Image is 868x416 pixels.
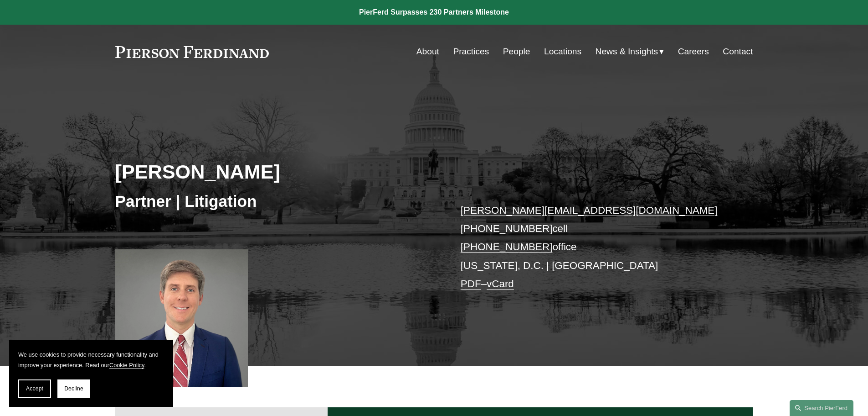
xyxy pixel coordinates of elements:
a: vCard [487,278,514,290]
a: Contact [723,43,753,60]
a: [PHONE_NUMBER] [461,223,553,234]
p: cell office [US_STATE], D.C. | [GEOGRAPHIC_DATA] – [461,201,726,294]
span: Accept [26,385,43,392]
a: Search this site [790,400,853,416]
a: People [503,43,530,60]
a: folder dropdown [596,43,664,60]
h2: [PERSON_NAME] [115,160,434,184]
a: Careers [678,43,709,60]
a: [PERSON_NAME][EMAIL_ADDRESS][DOMAIN_NAME] [461,205,718,216]
a: Practices [453,43,489,60]
p: We use cookies to provide necessary functionality and improve your experience. Read our . [18,349,164,370]
a: About [416,43,439,60]
a: [PHONE_NUMBER] [461,241,553,253]
span: Decline [64,385,83,392]
button: Accept [18,379,51,398]
a: Cookie Policy [109,362,144,369]
button: Decline [57,379,90,398]
a: Locations [544,43,581,60]
span: News & Insights [596,44,658,60]
section: Cookie banner [9,340,173,407]
a: PDF [461,278,481,290]
h3: Partner | Litigation [115,191,434,211]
